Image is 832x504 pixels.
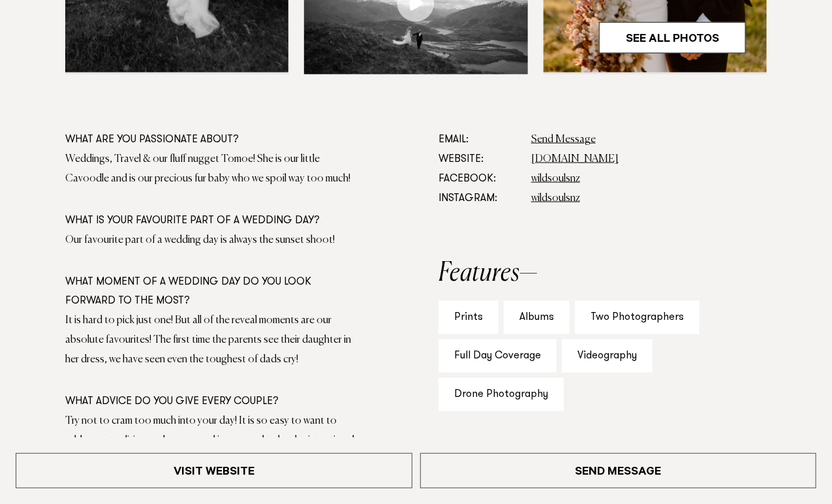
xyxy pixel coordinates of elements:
a: [DOMAIN_NAME] [531,154,619,165]
a: Send Message [531,134,596,145]
div: Try not to cram too much into your day! It is so easy to want to add every tradition and every tr... [65,412,354,490]
div: What are you passionate about? [65,130,354,150]
dt: Facebook: [439,169,521,189]
div: Two Photographers [575,301,700,334]
div: Weddings, Travel & our fluff nugget Tomoe! She is our little Cavoodle and is our precious fur bab... [65,150,354,189]
div: Prints [439,301,499,334]
div: Drone Photography [439,378,564,411]
div: What moment of a wedding day do you look forward to the most? [65,272,354,311]
h2: Features [439,260,767,287]
div: What advice do you give every couple? [65,392,354,412]
div: What is your favourite part of a wedding day? [65,211,354,230]
a: Visit Website [16,453,412,488]
div: It is hard to pick just one! But all of the reveal moments are our absolute favourites! The first... [65,311,354,370]
a: wildsoulsnz [531,174,580,184]
div: Videography [562,339,653,373]
dt: Website: [439,150,521,169]
div: Our favourite part of a wedding day is always the sunset shoot! [65,230,354,250]
a: wildsoulsnz [531,193,580,204]
a: See All Photos [599,22,746,54]
div: Full Day Coverage [439,339,557,373]
dt: Instagram: [439,189,521,208]
dt: Email: [439,130,521,150]
div: Albums [504,301,570,334]
a: Send Message [420,453,817,488]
